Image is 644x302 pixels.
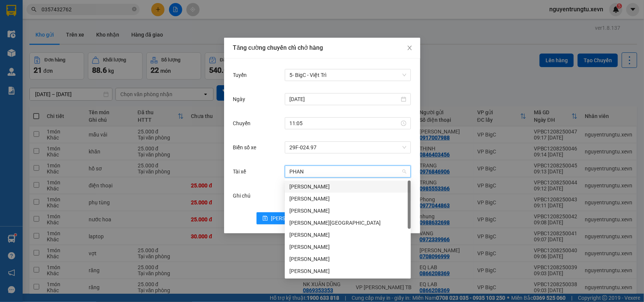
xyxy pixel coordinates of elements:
[257,212,317,224] button: save[PERSON_NAME]
[233,120,255,126] label: Chuyến
[233,144,260,150] label: Biển số xe
[289,207,406,215] div: [PERSON_NAME]
[289,95,400,103] input: Ngày
[289,219,406,227] div: [PERSON_NAME][GEOGRAPHIC_DATA]
[289,182,406,191] div: [PERSON_NAME]
[285,193,411,205] div: Phan Đăng Quang
[285,181,411,193] div: Phan Thái Sơn
[285,265,411,277] div: Phan Văn Thành
[9,55,72,67] b: GỬI : VP BigC
[285,205,411,217] div: Phan Trung Thành
[285,229,411,241] div: Phan Văn Quân
[285,253,411,265] div: Phan Lưu Sơn
[271,214,311,222] span: [PERSON_NAME]
[289,166,401,177] input: Tài xế
[285,217,411,229] div: Phan Anh Giang
[289,142,406,153] span: 29F-024.97
[289,69,406,81] span: 5- BigC - Việt Trì
[399,38,420,59] button: Close
[289,119,400,127] input: Chuyến
[289,195,406,203] div: [PERSON_NAME]
[9,9,47,47] img: logo.jpg
[233,44,411,52] div: Tăng cường chuyến chỉ chở hàng
[285,241,411,253] div: Phan Lưu Trường
[71,28,315,37] li: Hotline: 19001155
[289,267,406,275] div: [PERSON_NAME]
[233,169,250,175] label: Tài xế
[289,243,406,251] div: [PERSON_NAME]
[289,231,406,239] div: [PERSON_NAME]
[233,72,251,78] label: Tuyến
[263,216,268,222] span: save
[289,255,406,263] div: [PERSON_NAME]
[233,96,249,102] label: Ngày
[407,45,413,51] span: close
[71,18,315,28] li: Số 10 ngõ 15 Ngọc Hồi, Q.[PERSON_NAME], [GEOGRAPHIC_DATA]
[233,193,255,199] label: Ghi chú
